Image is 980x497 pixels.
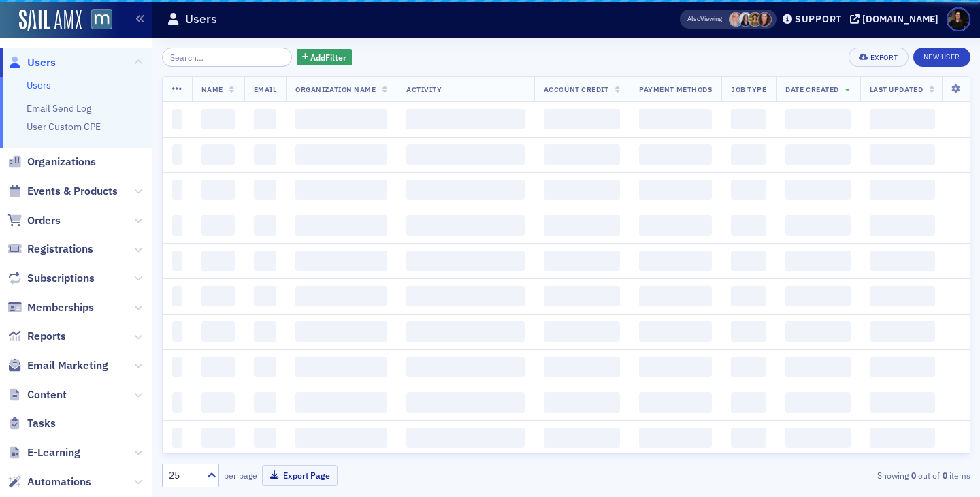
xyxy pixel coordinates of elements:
span: ‌ [254,357,277,377]
span: ‌ [172,144,182,165]
span: Email Marketing [27,358,108,373]
span: Account Credit [544,84,608,94]
span: ‌ [639,251,712,271]
span: ‌ [870,428,935,448]
span: Automations [27,475,91,490]
span: ‌ [172,215,182,236]
span: ‌ [406,251,525,271]
a: Memberships [7,300,94,315]
span: ‌ [254,144,277,165]
span: ‌ [201,251,235,271]
label: per page [224,469,257,481]
span: ‌ [785,428,850,448]
span: ‌ [201,428,235,448]
span: ‌ [870,180,935,200]
span: ‌ [406,109,525,129]
span: ‌ [406,357,525,377]
span: ‌ [295,392,387,413]
a: Registrations [7,242,93,257]
span: ‌ [544,180,620,200]
span: ‌ [785,321,850,342]
span: ‌ [172,109,182,129]
span: ‌ [544,109,620,129]
span: Registrations [27,242,93,257]
div: Export [870,54,898,61]
span: ‌ [254,251,277,271]
span: Date Created [785,84,838,94]
span: ‌ [639,357,712,377]
span: ‌ [295,251,387,271]
span: ‌ [295,180,387,200]
a: Users [27,79,51,91]
a: Subscriptions [7,271,95,286]
span: Profile [947,7,970,31]
span: ‌ [295,321,387,342]
span: ‌ [406,392,525,413]
span: ‌ [544,251,620,271]
span: ‌ [870,109,935,129]
span: ‌ [172,286,182,306]
span: ‌ [785,144,850,165]
span: ‌ [406,215,525,236]
span: ‌ [544,215,620,236]
span: ‌ [201,180,235,200]
span: ‌ [731,144,766,165]
span: ‌ [254,392,277,413]
span: ‌ [172,251,182,271]
span: ‌ [639,428,712,448]
input: Search… [162,48,292,67]
span: Email [254,84,277,94]
a: E-Learning [7,445,80,460]
span: Job Type [731,84,766,94]
span: Organizations [27,155,96,170]
span: ‌ [785,251,850,271]
span: ‌ [731,286,766,306]
span: ‌ [406,286,525,306]
button: AddFilter [297,49,353,66]
a: View Homepage [82,9,112,32]
span: ‌ [201,392,235,413]
a: Email Marketing [7,358,108,373]
span: ‌ [639,144,712,165]
span: ‌ [870,357,935,377]
span: ‌ [639,321,712,342]
span: ‌ [731,392,766,413]
span: ‌ [254,286,277,306]
span: Tasks [27,416,56,431]
span: ‌ [254,109,277,129]
a: User Custom CPE [27,121,101,133]
span: ‌ [870,392,935,413]
span: ‌ [172,321,182,342]
span: ‌ [254,180,277,200]
div: 25 [169,468,199,483]
span: ‌ [731,180,766,200]
span: ‌ [544,392,620,413]
span: Laura Swann [748,12,762,27]
a: Content [7,387,67,402]
span: ‌ [295,286,387,306]
span: ‌ [201,215,235,236]
a: SailAMX [19,10,82,31]
span: ‌ [295,357,387,377]
span: ‌ [295,109,387,129]
a: Orders [7,213,61,228]
span: ‌ [870,321,935,342]
a: New User [913,48,970,67]
span: Events & Products [27,184,118,199]
span: ‌ [172,180,182,200]
span: ‌ [254,428,277,448]
div: Also [687,14,700,23]
span: Last Updated [870,84,923,94]
a: Email Send Log [27,102,91,114]
span: Activity [406,84,442,94]
a: Events & Products [7,184,118,199]
span: ‌ [406,180,525,200]
span: ‌ [731,215,766,236]
span: ‌ [172,392,182,413]
strong: 0 [940,469,949,481]
span: Users [27,55,56,70]
span: ‌ [870,144,935,165]
span: ‌ [870,215,935,236]
h1: Users [185,11,217,27]
span: ‌ [172,428,182,448]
